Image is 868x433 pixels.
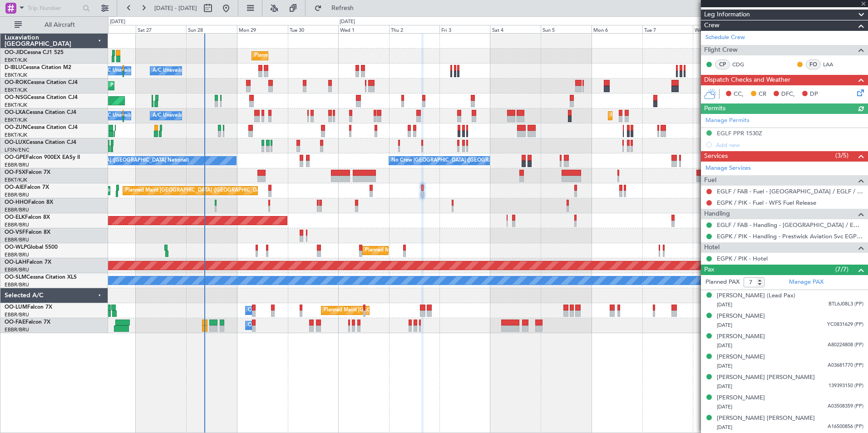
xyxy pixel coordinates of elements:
span: OO-LXA [5,110,26,115]
div: A/C Unavailable [GEOGRAPHIC_DATA]-[GEOGRAPHIC_DATA] [153,64,297,78]
a: OO-VSFFalcon 8X [5,230,50,235]
span: OO-JID [5,50,24,55]
a: EBKT/KJK [5,102,27,108]
span: OO-FAE [5,320,25,325]
a: Manage Services [705,164,751,173]
div: Planned Maint Kortrijk-[GEOGRAPHIC_DATA] [254,49,360,63]
a: EGLF / FAB - Fuel - [GEOGRAPHIC_DATA] / EGLF / FAB [717,187,863,195]
div: Sat 27 [136,25,187,33]
a: Manage PAX [789,278,824,287]
a: EBBR/BRU [5,221,29,228]
a: EBKT/KJK [5,57,27,64]
a: EBKT/KJK [5,87,27,93]
span: OO-AIE [5,185,24,190]
a: EBBR/BRU [5,192,29,198]
span: Handling [704,209,730,219]
a: OO-HHOFalcon 8X [5,200,53,205]
span: DFC, [781,90,795,99]
span: OO-NSG [5,95,27,100]
button: All Aircraft [10,18,99,32]
span: Pax [704,265,714,275]
a: EGPK / PIK - Fuel - WFS Fuel Release [717,199,816,207]
span: A03681770 (PP) [828,362,863,369]
a: OO-ELKFalcon 8X [5,215,50,220]
div: [PERSON_NAME] [717,353,765,362]
a: OO-GPEFalcon 900EX EASy II [5,155,80,160]
a: LFSN/ENC [5,147,30,153]
a: OO-NSGCessna Citation CJ4 [5,95,78,100]
a: OO-WLPGlobal 5500 [5,245,58,250]
span: OO-ELK [5,215,25,220]
div: No Crew [GEOGRAPHIC_DATA] ([GEOGRAPHIC_DATA] National) [391,154,543,167]
span: [DATE] [717,403,732,410]
span: [DATE] [717,424,732,431]
div: Sat 4 [490,25,541,33]
label: Planned PAX [705,278,740,287]
span: OO-ZUN [5,125,27,130]
a: D-IBLUCessna Citation M2 [5,65,71,70]
a: EGPK / PIK - Hotel [717,255,768,262]
a: OO-AIEFalcon 7X [5,185,49,190]
span: OO-FSX [5,170,25,175]
div: Planned Maint Kortrijk-[GEOGRAPHIC_DATA] [110,79,216,93]
span: OO-VSF [5,230,25,235]
div: Owner Melsbroek Air Base [248,319,310,332]
button: Refresh [310,1,365,15]
div: [PERSON_NAME] [717,312,765,321]
a: EBBR/BRU [5,266,29,273]
span: OO-WLP [5,245,27,250]
a: OO-FSXFalcon 7X [5,170,50,175]
div: Mon 6 [592,25,642,33]
div: CP [715,59,730,69]
a: OO-SLMCessna Citation XLS [5,275,77,280]
a: OO-LXACessna Citation CJ4 [5,110,76,115]
span: A16500856 (PP) [828,423,863,431]
div: Fri 26 [85,25,136,33]
div: Tue 7 [642,25,693,33]
span: Crew [704,20,720,31]
a: OO-LUMFalcon 7X [5,305,52,310]
span: (3/5) [835,151,848,160]
a: EBBR/BRU [5,207,29,213]
span: A80224808 (PP) [828,341,863,349]
span: All Aircraft [24,22,96,28]
a: CDG [732,60,753,69]
span: OO-LUM [5,305,27,310]
span: Flight Crew [704,45,738,55]
a: EGLF / FAB - Handling - [GEOGRAPHIC_DATA] / EGLF / FAB [717,221,863,229]
span: Leg Information [704,10,750,20]
input: Trip Number [28,1,80,15]
span: YC0831629 (PP) [827,321,863,329]
div: [PERSON_NAME] [PERSON_NAME] [717,414,815,423]
span: 139393150 (PP) [829,382,863,390]
a: LAA [823,60,843,69]
a: EBBR/BRU [5,281,29,288]
a: EBBR/BRU [5,326,29,333]
span: OO-SLM [5,275,26,280]
span: OO-ROK [5,80,27,85]
span: Refresh [324,5,362,11]
span: BTL6J08L3 (PP) [829,300,863,308]
span: D-IBLU [5,65,22,70]
a: EBKT/KJK [5,177,27,183]
a: EBBR/BRU [5,236,29,243]
a: EBKT/KJK [5,72,27,79]
div: [PERSON_NAME] [PERSON_NAME] [717,373,815,382]
div: Tue 30 [288,25,339,33]
span: Services [704,151,728,162]
div: Thu 2 [389,25,440,33]
div: [PERSON_NAME] [717,394,765,403]
span: [DATE] - [DATE] [154,4,197,12]
span: [DATE] [717,322,732,329]
a: EBKT/KJK [5,117,27,123]
span: OO-LUX [5,140,26,145]
div: Sun 5 [541,25,592,33]
a: OO-LUXCessna Citation CJ4 [5,140,76,145]
div: [DATE] [340,18,355,26]
a: EBKT/KJK [5,132,27,138]
span: [DATE] [717,342,732,349]
div: Wed 1 [338,25,389,33]
div: Fri 3 [439,25,490,33]
span: DP [810,90,818,99]
a: EBBR/BRU [5,251,29,258]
